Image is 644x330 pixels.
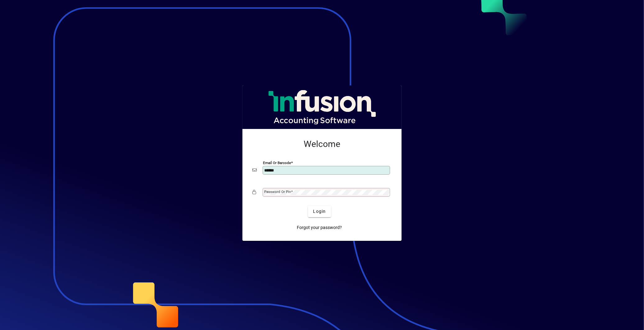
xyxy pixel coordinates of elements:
[313,208,326,215] span: Login
[252,139,392,149] h2: Welcome
[308,206,331,217] button: Login
[297,224,342,231] span: Forgot your password?
[263,160,291,165] mat-label: Email or Barcode
[264,190,291,194] mat-label: Password or Pin
[295,222,345,233] a: Forgot your password?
